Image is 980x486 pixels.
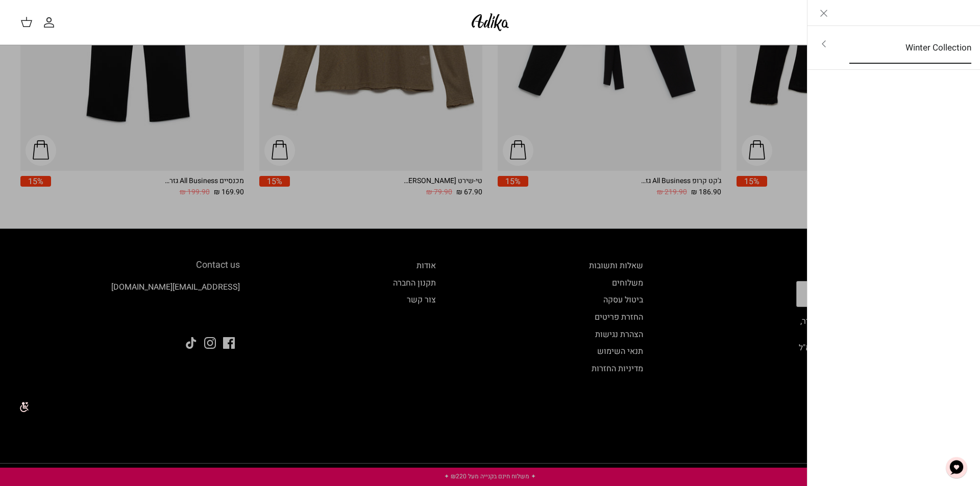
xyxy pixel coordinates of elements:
img: Adika IL [469,10,512,34]
button: צ'אט [941,452,972,483]
img: accessibility_icon02.svg [8,393,36,421]
a: החשבון שלי [43,16,59,29]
